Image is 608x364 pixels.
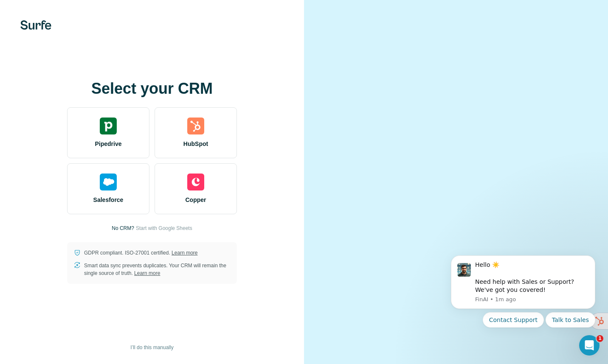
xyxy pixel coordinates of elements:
[438,245,608,360] iframe: Intercom notifications message
[93,196,124,204] span: Salesforce
[136,224,192,232] button: Start with Google Sheets
[100,174,117,190] img: salesforce's logo
[187,174,204,190] img: copper's logo
[112,224,134,232] p: No CRM?
[84,249,197,257] p: GDPR compliant. ISO-27001 certified.
[124,341,179,354] button: I’ll do this manually
[183,140,208,148] span: HubSpot
[67,80,237,97] h1: Select your CRM
[95,140,121,148] span: Pipedrive
[187,118,204,134] img: hubspot's logo
[597,335,603,342] span: 1
[186,196,206,204] span: Copper
[100,118,117,134] img: pipedrive's logo
[134,270,160,276] a: Learn more
[20,20,51,30] img: Surfe's logo
[84,262,230,277] p: Smart data sync prevents duplicates. Your CRM will remain the single source of truth.
[172,250,197,256] a: Learn more
[130,344,173,351] span: I’ll do this manually
[579,335,600,356] iframe: Intercom live chat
